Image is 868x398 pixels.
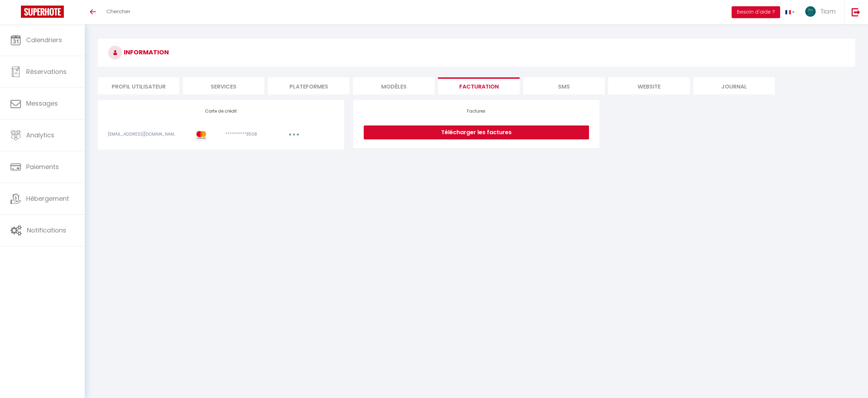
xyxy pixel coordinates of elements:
span: Calendriers [26,36,62,44]
h3: INFORMATION [98,39,855,67]
li: website [608,77,690,94]
h4: Factures [364,109,589,114]
div: [EMAIL_ADDRESS][DOMAIN_NAME] [104,131,182,140]
button: Besoin d'aide ? [732,6,780,18]
span: Messages [26,99,58,108]
span: Notifications [27,226,66,235]
a: Télécharger les factures [364,125,589,139]
span: Paiements [26,162,59,171]
li: MODÈLES [353,77,435,94]
li: SMS [523,77,605,94]
li: Journal [693,77,775,94]
li: Plateformes [268,77,349,94]
span: Hébergement [26,194,69,203]
span: Chercher [106,8,130,15]
span: Réservations [26,67,67,76]
img: ... [805,6,816,17]
li: Services [183,77,264,94]
img: Super Booking [21,6,64,18]
span: Tiam [820,7,836,16]
img: logout [852,8,860,16]
li: Profil Utilisateur [98,77,179,94]
img: credit-card [196,131,206,140]
li: Facturation [438,77,520,94]
span: Analytics [26,131,54,139]
h4: Carte de crédit [108,109,333,114]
